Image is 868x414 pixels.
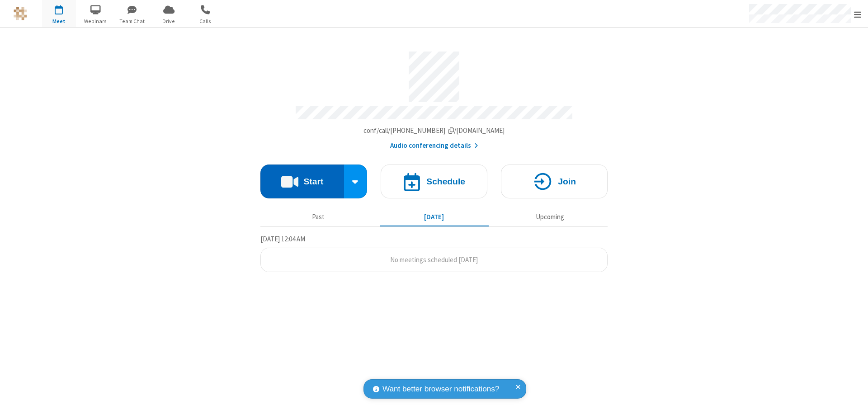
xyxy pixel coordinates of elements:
[381,165,487,198] button: Schedule
[363,126,505,135] span: Copy my meeting room link
[558,177,576,186] h4: Join
[380,208,489,226] button: [DATE]
[264,208,373,226] button: Past
[426,177,465,186] h4: Schedule
[152,17,186,25] span: Drive
[260,234,608,273] section: Today's Meetings
[303,177,323,186] h4: Start
[382,383,499,395] span: Want better browser notifications?
[260,165,344,198] button: Start
[363,126,505,136] button: Copy my meeting room linkCopy my meeting room link
[260,235,305,243] span: [DATE] 12:04 AM
[390,255,478,264] span: No meetings scheduled [DATE]
[501,165,608,198] button: Join
[115,17,149,25] span: Team Chat
[344,165,368,198] div: Start conference options
[189,17,222,25] span: Calls
[79,17,113,25] span: Webinars
[42,17,76,25] span: Meet
[495,208,604,226] button: Upcoming
[260,45,608,151] section: Account details
[390,141,478,151] button: Audio conferencing details
[14,7,27,20] img: QA Selenium DO NOT DELETE OR CHANGE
